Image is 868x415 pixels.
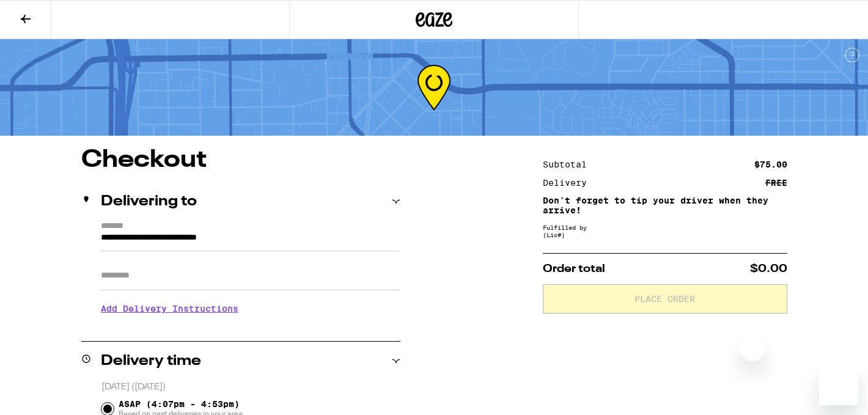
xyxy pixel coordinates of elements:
[819,366,858,405] iframe: Button to launch messaging window
[740,337,765,361] iframe: Close message
[101,295,400,323] h3: Add Delivery Instructions
[101,194,197,209] h2: Delivering to
[634,295,695,303] span: Place Order
[543,196,787,215] p: Don't forget to tip your driver when they arrive!
[543,284,787,314] button: Place Order
[101,323,400,332] p: We'll contact you at [PHONE_NUMBER] when we arrive
[543,263,605,274] span: Order total
[754,160,787,169] div: $75.00
[81,148,400,172] h1: Checkout
[543,178,595,187] div: Delivery
[543,224,787,238] div: Fulfilled by (Lic# )
[750,263,787,274] span: $0.00
[101,354,201,369] h2: Delivery time
[543,160,595,169] div: Subtotal
[765,178,787,187] div: FREE
[101,381,400,393] p: [DATE] ([DATE])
